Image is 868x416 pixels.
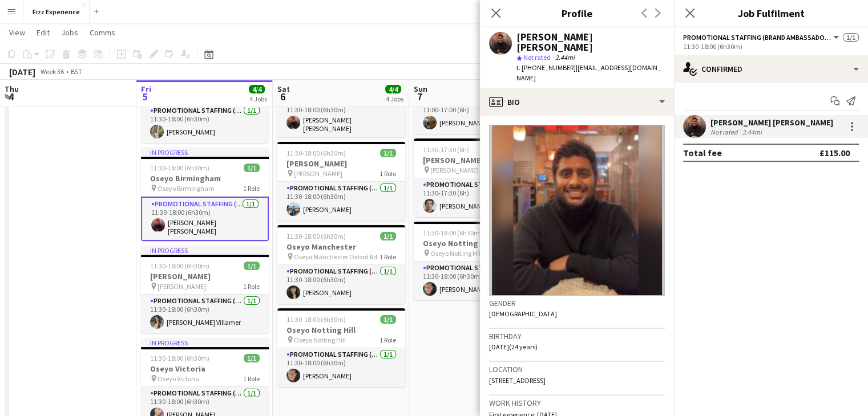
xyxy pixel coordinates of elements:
[380,336,396,344] span: 1 Role
[277,265,405,304] app-card-role: Promotional Staffing (Brand Ambassadors)1/111:30-18:00 (6h30m)[PERSON_NAME]
[243,374,260,383] span: 1 Role
[843,33,859,42] span: 1/1
[5,84,19,94] span: Thu
[414,222,542,300] app-job-card: 11:30-18:00 (6h30m)1/1Oseyo Notting Hill Oseyo Notting Hill1 RolePromotional Staffing (Brand Amba...
[158,374,199,383] span: Oseyo Victoria
[414,238,542,248] h3: Oseyo Notting Hill
[674,6,868,21] h3: Job Fulfilment
[141,173,269,183] h3: Oseyo Birmingham
[244,262,260,270] span: 1/1
[139,90,151,103] span: 5
[277,95,405,137] app-card-role: Promotional Staffing (Brand Ambassadors)1/111:30-18:00 (6h30m)[PERSON_NAME] [PERSON_NAME]
[683,147,722,158] div: Total fee
[277,325,405,335] h3: Oseyo Notting Hill
[386,95,403,103] div: 4 Jobs
[90,27,115,38] span: Comms
[710,117,833,128] div: [PERSON_NAME] [PERSON_NAME]
[489,309,557,318] span: [DEMOGRAPHIC_DATA]
[141,364,269,374] h3: Oseyo Victoria
[150,354,209,362] span: 11:30-18:00 (6h30m)
[277,142,405,221] app-job-card: 11:30-18:00 (6h30m)1/1[PERSON_NAME] [PERSON_NAME]1 RolePromotional Staffing (Brand Ambassadors)1/...
[5,25,30,40] a: View
[244,164,260,172] span: 1/1
[414,84,427,94] span: Sun
[158,282,206,291] span: [PERSON_NAME]
[150,164,209,172] span: 11:30-18:00 (6h30m)
[249,85,265,93] span: 4/4
[414,95,542,134] app-card-role: Promotional Staffing (Brand Ambassadors)1/111:00-17:00 (6h)[PERSON_NAME]
[674,55,868,83] div: Confirmed
[489,398,665,408] h3: Work history
[489,298,665,308] h3: Gender
[819,147,850,158] div: £115.00
[710,128,740,136] div: Not rated
[286,149,346,157] span: 11:30-18:00 (6h30m)
[141,148,269,157] div: In progress
[61,27,78,38] span: Jobs
[380,252,396,261] span: 1 Role
[683,33,831,42] span: Promotional Staffing (Brand Ambassadors)
[141,246,269,255] div: In progress
[294,336,346,344] span: Oseyo Notting Hill
[683,33,841,42] button: Promotional Staffing (Brand Ambassadors)
[141,271,269,282] h3: [PERSON_NAME]
[414,178,542,217] app-card-role: Promotional Staffing (Brand Ambassadors)1/111:30-17:30 (6h)[PERSON_NAME]
[286,232,346,240] span: 11:30-18:00 (6h30m)
[480,6,674,21] h3: Profile
[277,348,405,387] app-card-role: Promotional Staffing (Brand Ambassadors)1/111:30-18:00 (6h30m)[PERSON_NAME]
[150,262,209,270] span: 11:30-18:00 (6h30m)
[249,95,267,103] div: 4 Jobs
[71,67,82,76] div: BST
[277,225,405,304] app-job-card: 11:30-18:00 (6h30m)1/1Oseyo Manchester Oseyo Manchester Oxford Rd1 RolePromotional Staffing (Bran...
[277,242,405,252] h3: Oseyo Manchester
[516,63,661,82] span: | [EMAIL_ADDRESS][DOMAIN_NAME]
[414,138,542,217] app-job-card: 11:30-17:30 (6h)1/1[PERSON_NAME] [PERSON_NAME]1 RolePromotional Staffing (Brand Ambassadors)1/111...
[423,145,469,154] span: 11:30-17:30 (6h)
[412,90,427,103] span: 7
[430,166,479,174] span: [PERSON_NAME]
[277,182,405,221] app-card-role: Promotional Staffing (Brand Ambassadors)1/111:30-18:00 (6h30m)[PERSON_NAME]
[32,25,54,40] a: Edit
[380,315,396,324] span: 1/1
[553,53,577,62] span: 2.44mi
[489,364,665,374] h3: Location
[141,148,269,241] app-job-card: In progress11:30-18:00 (6h30m)1/1Oseyo Birmingham Oseyo Birmingham1 RolePromotional Staffing (Bra...
[516,63,576,72] span: t. [PHONE_NUMBER]
[277,308,405,387] app-job-card: 11:30-18:00 (6h30m)1/1Oseyo Notting Hill Oseyo Notting Hill1 RolePromotional Staffing (Brand Amba...
[141,197,269,241] app-card-role: Promotional Staffing (Brand Ambassadors)1/111:30-18:00 (6h30m)[PERSON_NAME] [PERSON_NAME]
[423,229,482,237] span: 11:30-18:00 (6h30m)
[158,184,215,193] span: Oseyo Birmingham
[294,252,377,261] span: Oseyo Manchester Oxford Rd
[141,84,151,94] span: Fri
[380,169,396,178] span: 1 Role
[38,67,66,76] span: Week 36
[430,249,482,258] span: Oseyo Notting Hill
[740,128,764,136] div: 2.44mi
[523,53,551,62] span: Not rated
[414,262,542,300] app-card-role: Promotional Staffing (Brand Ambassadors)1/111:30-18:00 (6h30m)[PERSON_NAME]
[489,376,546,385] span: [STREET_ADDRESS]
[9,66,35,78] div: [DATE]
[683,42,859,51] div: 11:30-18:00 (6h30m)
[3,90,19,103] span: 4
[286,315,346,324] span: 11:30-18:00 (6h30m)
[489,125,665,296] img: Crew avatar or photo
[244,354,260,362] span: 1/1
[516,32,665,52] div: [PERSON_NAME] [PERSON_NAME]
[141,246,269,333] app-job-card: In progress11:30-18:00 (6h30m)1/1[PERSON_NAME] [PERSON_NAME]1 RolePromotional Staffing (Brand Amb...
[243,184,260,193] span: 1 Role
[9,27,25,38] span: View
[141,295,269,333] app-card-role: Promotional Staffing (Brand Ambassadors)1/111:30-18:00 (6h30m)[PERSON_NAME] Villamer
[23,1,90,23] button: Fizz Experience
[37,27,50,38] span: Edit
[380,149,396,157] span: 1/1
[294,169,342,178] span: [PERSON_NAME]
[141,338,269,347] div: In progress
[277,84,290,94] span: Sat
